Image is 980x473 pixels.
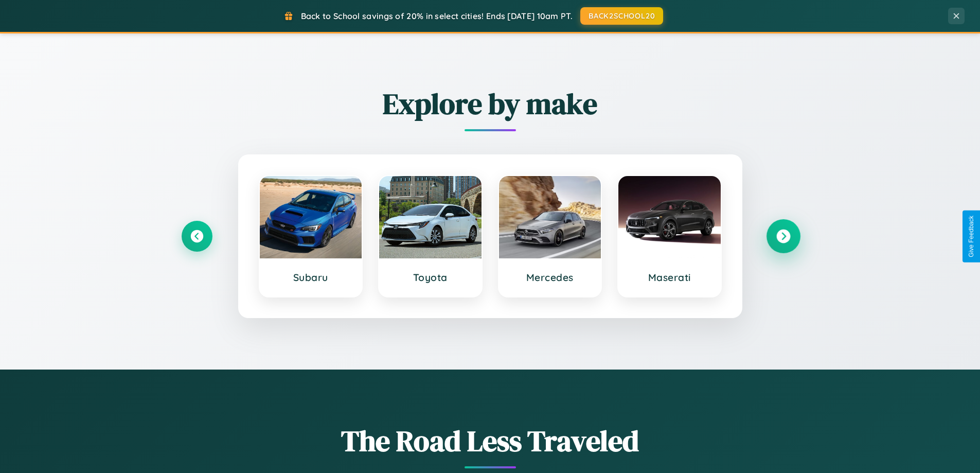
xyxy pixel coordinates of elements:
[270,271,352,284] h3: Subaru
[389,271,471,284] h3: Toyota
[629,271,710,284] h3: Maserati
[182,84,799,124] h2: Explore by make
[509,271,591,284] h3: Mercedes
[968,216,975,257] div: Give Feedback
[580,7,663,25] button: BACK2SCHOOL20
[301,11,573,21] span: Back to School savings of 20% in select cities! Ends [DATE] 10am PT.
[182,421,799,461] h1: The Road Less Traveled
